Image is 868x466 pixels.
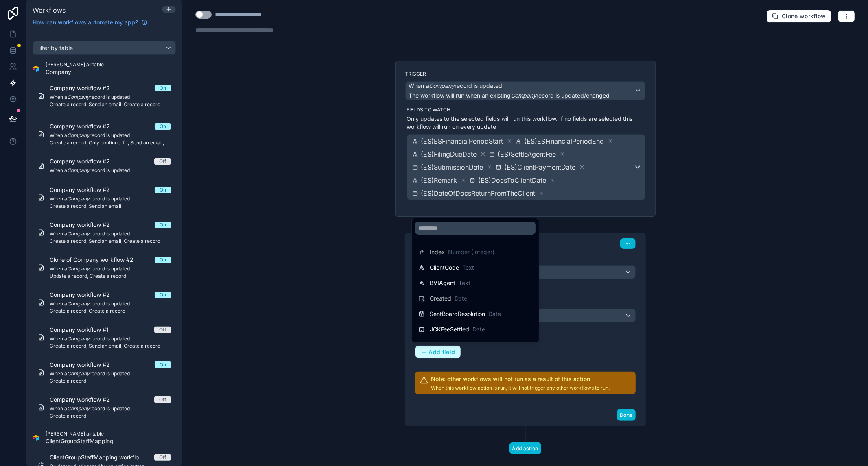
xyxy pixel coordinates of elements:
span: Date [472,325,485,333]
span: Date [455,294,467,303]
span: Created [430,294,451,303]
span: ClientCode [430,263,459,272]
span: Text [459,279,470,287]
span: BVIAccountsHandledBy [430,341,494,349]
span: BVIAgent [430,279,455,287]
span: SentBoardResolution [430,310,485,318]
span: Index [430,248,445,256]
span: Date [488,310,501,318]
span: Number (Integer) [448,248,494,256]
span: Text [497,341,509,349]
span: Text [462,263,474,272]
span: JCKFeeSettled [430,325,469,333]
